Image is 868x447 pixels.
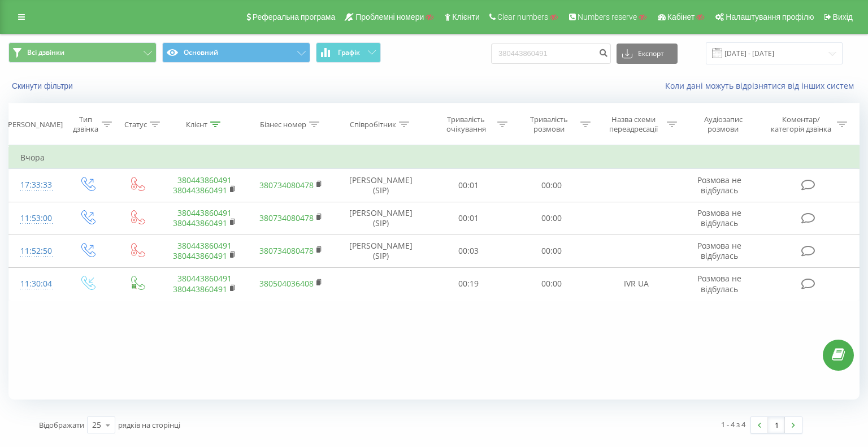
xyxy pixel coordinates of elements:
a: 380504036408 [259,278,314,289]
td: 00:00 [510,169,593,202]
a: 380443860491 [173,218,227,228]
span: Clear numbers [497,12,548,21]
a: 380443860491 [177,273,232,284]
a: 380734080478 [259,245,314,256]
td: 00:01 [427,202,510,235]
button: Скинути фільтри [8,81,79,91]
input: Пошук за номером [491,44,611,64]
td: Вчора [9,146,860,169]
span: Відображати [39,420,84,430]
div: 11:52:50 [20,240,51,262]
button: Графік [316,42,381,63]
span: Вихід [833,12,853,21]
div: Назва схеми переадресації [604,115,664,134]
span: Клієнти [452,12,480,21]
td: [PERSON_NAME] (SIP) [334,169,427,202]
td: 00:01 [427,169,510,202]
span: Numbers reserve [578,12,637,21]
div: [PERSON_NAME] [6,120,63,129]
span: Розмова не відбулась [697,175,741,196]
span: Налаштування профілю [726,12,814,21]
a: 380734080478 [259,212,314,223]
div: Статус [124,120,147,129]
span: Кабінет [667,12,695,21]
a: 380443860491 [173,185,227,196]
div: Аудіозапис розмови [690,115,757,134]
a: 380443860491 [177,207,232,218]
a: 380443860491 [173,250,227,261]
a: 380443860491 [177,240,232,251]
span: рядків на сторінці [118,420,180,430]
div: 25 [92,419,101,431]
a: 1 [768,417,785,433]
td: 00:00 [510,202,593,235]
button: Основний [162,42,310,63]
div: Співробітник [350,120,396,129]
a: Коли дані можуть відрізнятися вiд інших систем [665,80,860,91]
div: Клієнт [186,120,207,129]
a: 380443860491 [173,284,227,294]
div: Бізнес номер [260,120,306,129]
div: 11:53:00 [20,207,51,229]
span: Реферальна програма [253,12,336,21]
td: 00:00 [510,235,593,267]
button: Всі дзвінки [8,42,157,63]
div: 11:30:04 [20,273,51,295]
td: [PERSON_NAME] (SIP) [334,202,427,235]
a: 380734080478 [259,180,314,190]
div: Тривалість розмови [520,115,578,134]
span: Всі дзвінки [27,48,64,57]
span: Розмова не відбулась [697,273,741,294]
td: [PERSON_NAME] (SIP) [334,235,427,267]
div: Тривалість очікування [437,115,494,134]
button: Експорт [617,44,678,64]
div: 1 - 4 з 4 [721,419,745,430]
td: IVR UA [593,267,680,300]
span: Розмова не відбулась [697,240,741,261]
td: 00:00 [510,267,593,300]
span: Графік [338,49,360,57]
div: Коментар/категорія дзвінка [768,115,834,134]
span: Проблемні номери [355,12,424,21]
td: 00:19 [427,267,510,300]
a: 380443860491 [177,175,232,185]
div: Тип дзвінка [72,115,99,134]
td: 00:03 [427,235,510,267]
div: 17:33:33 [20,174,51,196]
span: Розмова не відбулась [697,207,741,228]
